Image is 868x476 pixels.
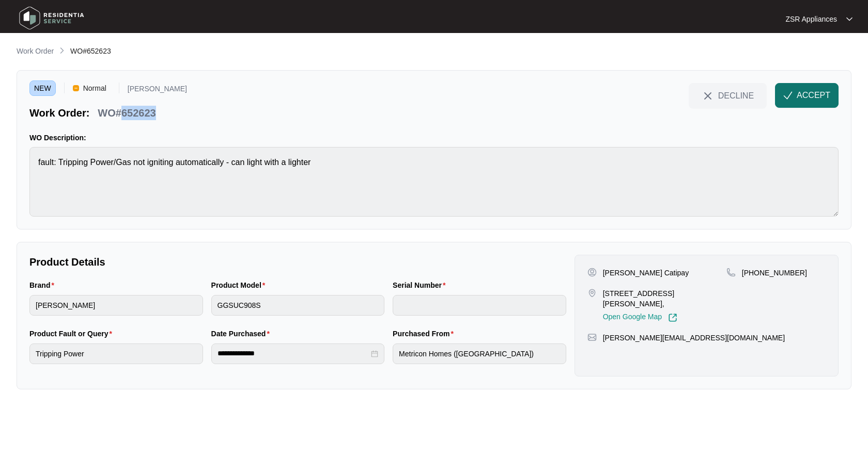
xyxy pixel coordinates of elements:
p: [PERSON_NAME] [128,85,187,96]
img: user-pin [587,268,597,277]
img: Link-External [668,313,677,322]
button: check-IconACCEPT [775,83,839,108]
p: [PERSON_NAME][EMAIL_ADDRESS][DOMAIN_NAME] [603,333,785,343]
input: Purchased From [393,343,566,364]
span: Normal [79,80,111,96]
label: Serial Number [393,280,450,290]
img: map-pin [587,333,597,342]
label: Product Fault or Query [29,329,116,339]
span: DECLINE [718,90,754,101]
p: WO Description: [29,133,839,143]
p: Work Order [17,46,54,56]
span: ACCEPT [797,89,830,102]
p: [STREET_ADDRESS][PERSON_NAME], [603,288,726,309]
label: Purchased From [393,329,458,339]
img: check-Icon [783,91,793,100]
img: map-pin [726,268,736,277]
img: dropdown arrow [846,17,853,22]
input: Product Model [211,295,385,316]
span: NEW [29,80,56,96]
p: [PERSON_NAME] Catipay [603,268,689,278]
input: Date Purchased [218,348,369,359]
img: residentia service logo [16,3,88,34]
span: WO#652623 [70,47,111,55]
p: [PHONE_NUMBER] [742,268,807,278]
input: Brand [29,295,203,316]
label: Date Purchased [211,329,274,339]
a: Open Google Map [603,313,677,322]
img: close-Icon [702,90,714,102]
img: chevron-right [58,46,66,55]
p: Product Details [29,255,566,269]
textarea: fault: Tripping Power/Gas not igniting automatically - can light with a lighter [29,147,839,217]
button: close-IconDECLINE [689,83,767,108]
input: Product Fault or Query [29,343,203,364]
img: map-pin [587,288,597,298]
p: ZSR Appliances [785,14,837,24]
label: Brand [29,280,58,290]
p: Work Order: [29,106,89,120]
input: Serial Number [393,295,566,316]
p: WO#652623 [98,106,156,120]
img: Vercel Logo [73,85,79,91]
a: Work Order [14,46,56,57]
label: Product Model [211,280,270,290]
